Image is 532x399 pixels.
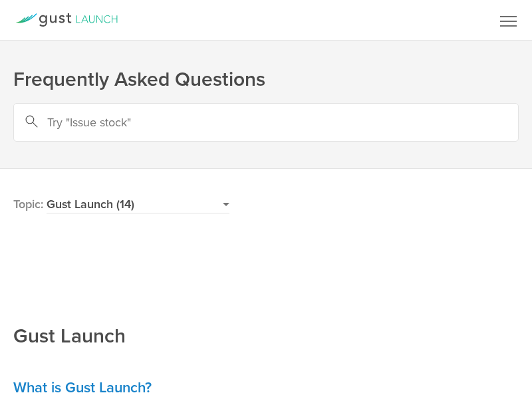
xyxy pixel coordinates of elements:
h3: What is Gust Launch? [13,378,519,398]
h2: Topic: [13,106,229,213]
a: Gust [15,13,118,27]
h2: Gust Launch [13,233,126,350]
h1: Frequently Asked Questions [13,66,519,93]
input: Try "Issue stock" [13,103,519,142]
